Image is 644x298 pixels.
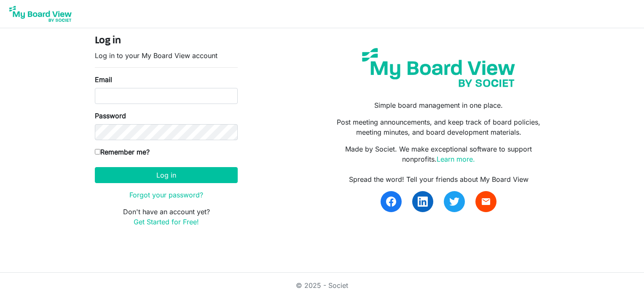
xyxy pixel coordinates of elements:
[95,74,112,85] label: Email
[95,167,238,183] button: Log in
[95,51,238,61] p: Log in to your My Board View account
[129,191,203,199] a: Forgot your password?
[95,149,100,154] input: Remember me?
[449,197,459,207] img: twitter.svg
[386,197,396,207] img: facebook.svg
[328,117,549,137] p: Post meeting announcements, and keep track of board policies, meeting minutes, and board developm...
[134,218,199,226] a: Get Started for Free!
[7,3,74,24] img: My Board View Logo
[95,111,126,121] label: Password
[296,281,348,290] a: © 2025 - Societ
[95,35,238,47] h4: Log in
[95,207,238,227] p: Don't have an account yet?
[328,174,549,184] div: Spread the word! Tell your friends about My Board View
[475,191,496,212] a: email
[437,155,475,163] a: Learn more.
[356,42,521,93] img: my-board-view-societ.svg
[328,100,549,110] p: Simple board management in one place.
[95,147,150,157] label: Remember me?
[481,197,491,207] span: email
[418,197,428,207] img: linkedin.svg
[328,144,549,164] p: Made by Societ. We make exceptional software to support nonprofits.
